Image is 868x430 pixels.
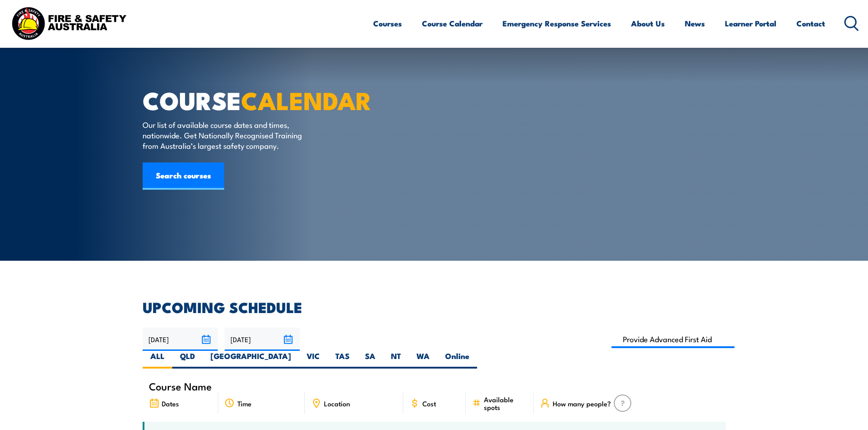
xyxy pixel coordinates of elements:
[503,11,611,35] a: Emergency Response Services
[241,81,372,118] strong: CALENDAR
[685,11,705,35] a: News
[143,300,726,313] h2: UPCOMING SCHEDULE
[373,11,402,35] a: Courses
[422,400,436,407] span: Cost
[237,400,252,407] span: Time
[162,400,179,407] span: Dates
[357,351,383,369] label: SA
[143,351,172,369] label: ALL
[611,330,735,348] input: Search Course
[631,11,665,35] a: About Us
[437,351,477,369] label: Online
[203,351,299,369] label: [GEOGRAPHIC_DATA]
[328,351,357,369] label: TAS
[324,400,350,407] span: Location
[299,351,328,369] label: VIC
[143,89,368,111] h1: COURSE
[409,351,437,369] label: WA
[225,328,300,351] input: To date
[553,400,611,407] span: How many people?
[725,11,776,35] a: Learner Portal
[143,119,309,151] p: Our list of available course dates and times, nationwide. Get Nationally Recognised Training from...
[143,328,218,351] input: From date
[484,395,527,411] span: Available spots
[149,382,212,390] span: Course Name
[422,11,483,35] a: Course Calendar
[143,162,224,190] a: Search courses
[796,11,825,35] a: Contact
[172,351,203,369] label: QLD
[383,351,409,369] label: NT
